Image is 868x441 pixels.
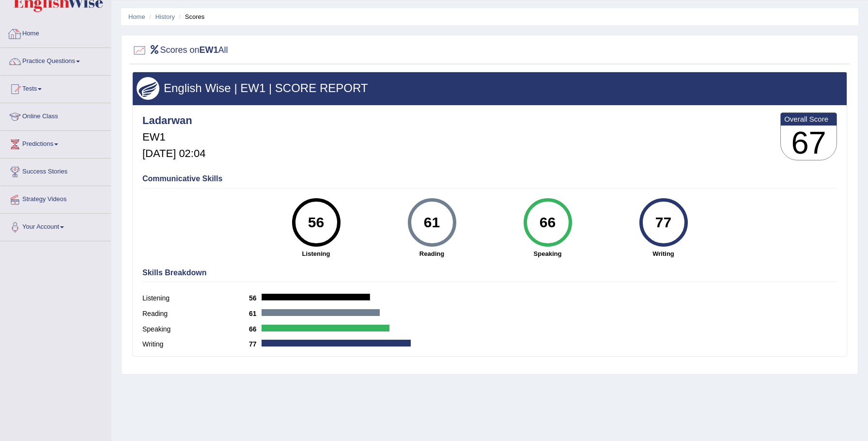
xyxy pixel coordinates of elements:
[142,339,249,349] label: Writing
[249,340,262,348] b: 77
[142,293,249,303] label: Listening
[142,324,249,334] label: Speaking
[200,45,218,55] b: EW1
[142,268,837,277] h4: Skills Breakdown
[0,76,111,100] a: Tests
[0,20,111,45] a: Home
[142,131,205,143] h5: EW1
[610,249,716,258] strong: Writing
[414,202,449,243] div: 61
[249,294,262,302] b: 56
[646,202,681,243] div: 77
[155,13,175,20] a: History
[0,186,111,210] a: Strategy Videos
[0,103,111,127] a: Online Class
[0,131,111,155] a: Predictions
[379,249,485,258] strong: Reading
[177,12,205,21] li: Scores
[495,249,601,258] strong: Speaking
[781,126,837,160] h3: 67
[0,214,111,238] a: Your Account
[298,202,334,243] div: 56
[249,325,262,333] b: 66
[0,158,111,183] a: Success Stories
[137,77,159,100] img: wings.png
[128,13,145,20] a: Home
[142,115,205,126] h4: Ladarwan
[784,115,833,123] b: Overall Score
[249,310,262,317] b: 61
[263,249,369,258] strong: Listening
[142,148,205,159] h5: [DATE] 02:04
[142,174,837,183] h4: Communicative Skills
[0,48,111,72] a: Practice Questions
[132,43,228,58] h2: Scores on All
[137,82,843,94] h3: English Wise | EW1 | SCORE REPORT
[142,309,249,319] label: Reading
[530,202,565,243] div: 66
